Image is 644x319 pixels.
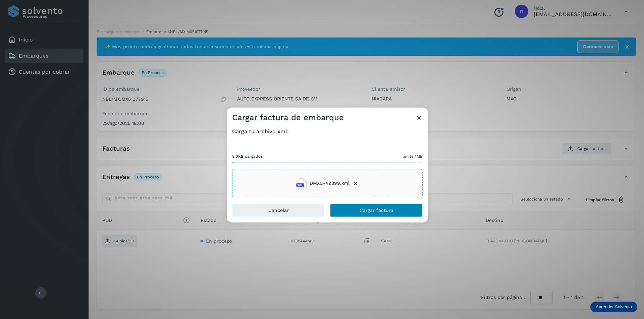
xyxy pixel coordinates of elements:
button: Cancelar [232,204,325,217]
span: 8.0KB cargados [232,153,263,159]
button: Cargar factura [330,204,423,217]
span: DMXC-49399.xml [310,180,350,187]
span: límite 1MB [402,153,423,159]
span: Cancelar [268,208,289,213]
h3: Cargar factura de embarque [232,113,344,123]
span: Cargar factura [360,208,393,213]
div: Aprender Solvento [590,302,637,312]
h4: Carga tu archivo xml: [232,128,423,135]
p: Aprender Solvento [596,304,632,310]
